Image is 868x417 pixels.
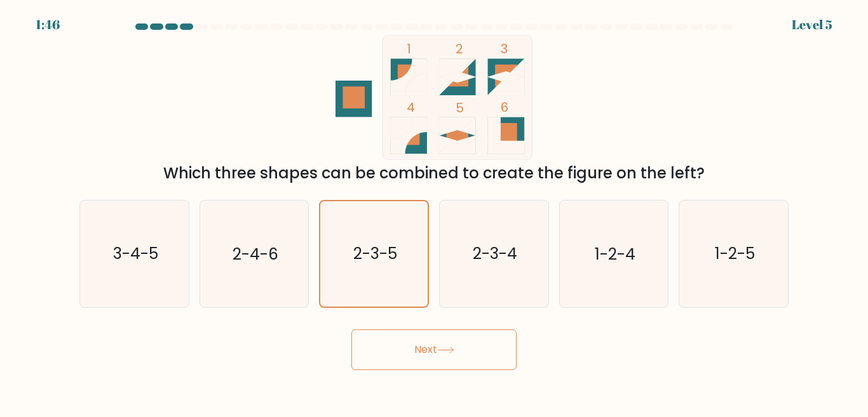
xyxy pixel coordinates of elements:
text: 2-4-6 [233,242,278,265]
text: 2-3-4 [473,242,517,265]
button: Next [351,329,517,370]
tspan: 5 [456,99,464,117]
tspan: 2 [456,40,463,58]
div: Level 5 [792,15,832,34]
text: 3-4-5 [112,242,158,265]
text: 2-3-5 [353,242,397,265]
text: 1-2-5 [715,242,755,265]
tspan: 3 [501,40,508,58]
tspan: 6 [501,98,508,116]
div: Which three shapes can be combined to create the figure on the left? [87,162,781,185]
text: 1-2-4 [595,242,635,265]
div: 1:46 [36,15,60,34]
tspan: 1 [407,40,411,58]
tspan: 4 [407,98,415,116]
